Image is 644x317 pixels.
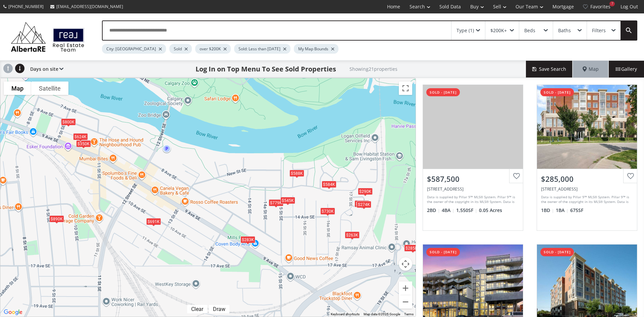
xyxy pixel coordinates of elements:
[416,78,530,237] a: sold - [DATE]$587,500[STREET_ADDRESS]Data is supplied by Pillar 9™ MLS® System. Pillar 9™ is the ...
[442,207,454,214] span: 4 BA
[280,197,295,204] div: $545K
[350,66,397,71] h2: Showing 21 properties
[190,306,205,312] div: Clear
[524,28,535,33] div: Beds
[294,44,338,54] div: My Map Bounds
[427,174,519,184] div: $587,500
[187,306,207,312] div: Click to clear.
[399,82,412,95] button: Toggle fullscreen view
[399,257,412,271] button: Map camera controls
[49,215,64,222] div: $890K
[541,174,633,184] div: $285,000
[289,170,304,177] div: $588K
[358,188,373,195] div: $290K
[320,208,335,215] div: $730K
[211,306,227,312] div: Draw
[364,312,400,316] span: Map data ©2025 Google
[427,186,519,192] div: 176 Inglewood Cove SE, Calgary, AB T2G 5K3
[583,66,599,72] span: Map
[146,218,161,225] div: $691K
[427,195,517,205] div: Data is supplied by Pillar 9™ MLS® System. Pillar 9™ is the owner of the copyright in its MLS® Sy...
[616,66,637,72] span: Gallery
[570,207,583,214] span: 675 SF
[541,195,631,205] div: Data is supplied by Pillar 9™ MLS® System. Pillar 9™ is the owner of the copyright in its MLS® Sy...
[456,207,477,214] span: 1,550 SF
[427,207,440,214] span: 2 BD
[479,207,502,214] span: 0.05 Acres
[2,308,24,317] a: Open this area in Google Maps (opens a new window)
[530,78,644,237] a: sold - [DATE]$285,000[STREET_ADDRESS]Data is supplied by Pillar 9™ MLS® System. Pillar 9™ is the ...
[331,312,360,317] button: Keyboard shortcuts
[27,61,63,77] div: Days on site
[541,207,554,214] span: 1 BD
[195,44,231,54] div: over $200K
[404,312,414,316] a: Terms
[31,82,68,95] button: Show satellite imagery
[399,295,412,309] button: Zoom out
[357,201,371,208] div: $274K
[322,180,336,188] div: $584K
[541,186,633,192] div: 35 Inglewood Park SE #112, Calgary, AB T2G 1B5
[209,306,229,312] div: Click to draw.
[490,28,507,33] div: $200K+
[2,308,24,317] img: Google
[56,4,123,9] span: [EMAIL_ADDRESS][DOMAIN_NAME]
[457,28,474,33] div: Type (1)
[240,236,255,243] div: $283K
[73,133,88,140] div: $624K
[404,245,421,252] div: $285K+
[102,44,166,54] div: City: [GEOGRAPHIC_DATA]
[526,61,573,77] button: Save Search
[355,200,369,207] div: $348K
[608,61,644,77] div: Gallery
[7,20,88,54] img: Logo
[609,1,615,6] div: 7
[558,28,571,33] div: Baths
[592,28,606,33] div: Filters
[47,0,126,13] a: [EMAIL_ADDRESS][DOMAIN_NAME]
[345,231,360,239] div: $263K
[269,199,283,206] div: $779K
[61,118,76,125] div: $800K
[556,207,569,214] span: 1 BA
[76,140,91,147] div: $350K
[8,4,44,9] span: [PHONE_NUMBER]
[234,44,290,54] div: Sold: Less than [DATE]
[169,44,192,54] div: Sold
[573,61,608,77] div: Map
[4,82,31,95] button: Show street map
[196,64,336,74] h1: Log In on Top Menu To See Sold Properties
[399,281,412,295] button: Zoom in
